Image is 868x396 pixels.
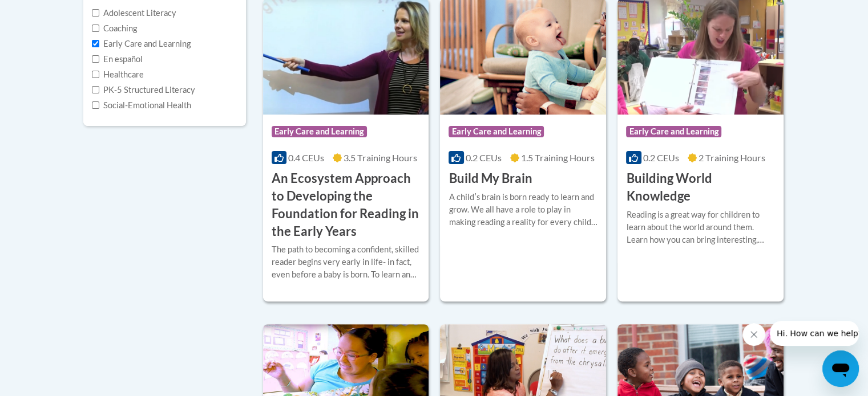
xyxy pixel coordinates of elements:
span: 1.5 Training Hours [521,152,595,163]
span: 0.2 CEUs [643,152,679,163]
input: Checkbox for Options [92,86,99,93]
label: Coaching [92,22,137,35]
div: A childʹs brain is born ready to learn and grow. We all have a role to play in making reading a r... [449,191,597,228]
iframe: Message from company [770,321,859,346]
iframe: Close message [742,323,765,346]
input: Checkbox for Options [92,25,99,32]
input: Checkbox for Options [92,71,99,78]
label: Adolescent Literacy [92,7,176,19]
input: Checkbox for Options [92,40,99,47]
input: Checkbox for Options [92,55,99,63]
iframe: Button to launch messaging window [822,350,859,387]
span: 0.4 CEUs [288,152,324,163]
label: Healthcare [92,68,144,81]
input: Checkbox for Options [92,9,99,17]
span: 3.5 Training Hours [344,152,417,163]
span: Early Care and Learning [449,126,544,137]
span: 0.2 CEUs [466,152,502,163]
span: 2 Training Hours [699,152,765,163]
h3: Build My Brain [449,170,532,187]
label: En español [92,53,143,66]
h3: Building World Knowledge [626,170,775,205]
div: The path to becoming a confident, skilled reader begins very early in life- in fact, even before ... [272,243,421,281]
span: Early Care and Learning [272,126,367,137]
span: Early Care and Learning [626,126,721,137]
label: PK-5 Structured Literacy [92,84,195,96]
h3: An Ecosystem Approach to Developing the Foundation for Reading in the Early Years [272,170,421,240]
span: Hi. How can we help? [7,8,92,17]
label: Early Care and Learning [92,38,191,50]
input: Checkbox for Options [92,101,99,109]
label: Social-Emotional Health [92,99,191,112]
div: Reading is a great way for children to learn about the world around them. Learn how you can bring... [626,209,775,246]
